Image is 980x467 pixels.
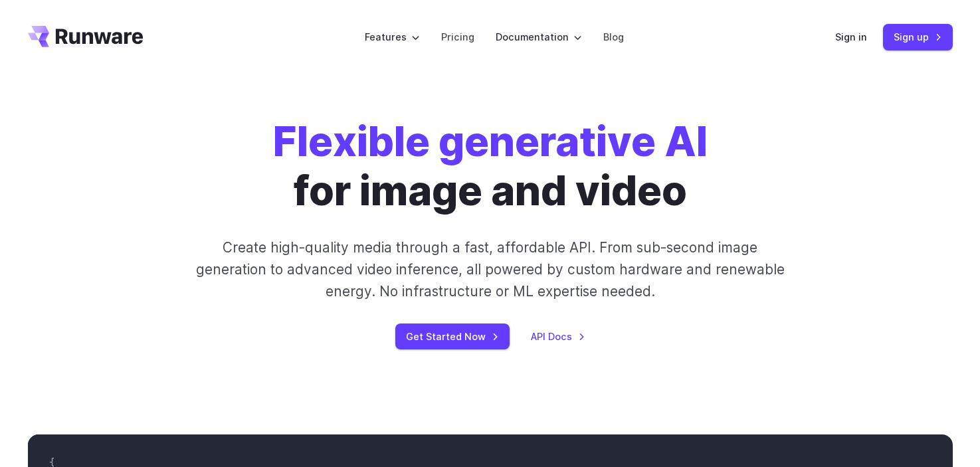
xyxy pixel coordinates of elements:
a: Pricing [441,29,474,45]
label: Features [365,29,420,45]
a: Get Started Now [395,324,510,349]
a: API Docs [531,329,585,344]
h1: for image and video [273,117,708,215]
strong: Flexible generative AI [273,116,708,166]
a: Sign in [835,29,867,45]
a: Blog [603,29,624,45]
p: Create high-quality media through a fast, affordable API. From sub-second image generation to adv... [194,236,786,303]
label: Documentation [496,29,582,45]
a: Sign up [883,24,953,50]
a: Go to / [28,26,144,47]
